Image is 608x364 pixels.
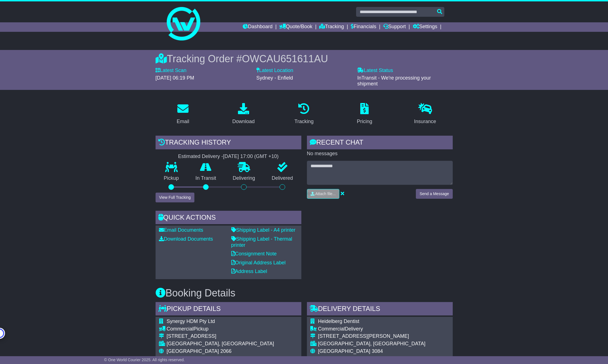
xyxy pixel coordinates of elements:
[104,358,185,362] span: © One World Courier 2025. All rights reserved.
[413,22,437,32] a: Settings
[156,302,301,317] div: Pickup Details
[372,348,383,354] span: 3084
[318,326,345,332] span: Commercial
[229,101,258,127] a: Download
[167,318,215,324] span: Synergy HDM Pty Ltd
[156,136,301,151] div: Tracking history
[307,136,453,151] div: RECENT CHAT
[156,193,194,202] button: View Full Tracking
[156,154,301,160] div: Estimated Delivery -
[231,236,292,248] a: Shipping Label - Thermal printer
[318,318,359,324] span: Heidelberg Dentist
[318,326,426,332] div: Delivery
[156,53,453,65] div: Tracking Order #
[279,22,312,32] a: Quote/Book
[156,288,453,299] h3: Booking Details
[414,118,436,125] div: Insurance
[318,333,426,339] div: [STREET_ADDRESS][PERSON_NAME]
[156,75,194,81] span: [DATE] 06:19 PM
[177,118,189,125] div: Email
[383,22,406,32] a: Support
[167,348,219,354] span: [GEOGRAPHIC_DATA]
[411,101,440,127] a: Insurance
[167,326,194,332] span: Commercial
[232,118,255,125] div: Download
[256,68,293,74] label: Latest Location
[231,251,277,257] a: Consignment Note
[156,211,301,226] div: Quick Actions
[318,348,370,354] span: [GEOGRAPHIC_DATA]
[307,302,453,317] div: Delivery Details
[167,326,293,332] div: Pickup
[357,118,372,125] div: Pricing
[231,227,295,233] a: Shipping Label - A4 printer
[416,189,452,199] button: Send a Message
[353,101,376,127] a: Pricing
[357,75,431,87] span: InTransit - We're processing your shipment
[225,175,264,181] p: Delivering
[256,75,293,81] span: Sydney - Enfield
[167,341,293,347] div: [GEOGRAPHIC_DATA], [GEOGRAPHIC_DATA]
[294,118,313,125] div: Tracking
[187,175,225,181] p: In Transit
[231,260,286,265] a: Original Address Label
[156,175,187,181] p: Pickup
[167,333,293,339] div: [STREET_ADDRESS]
[159,236,213,242] a: Download Documents
[220,348,232,354] span: 2066
[159,227,203,233] a: Email Documents
[291,101,317,127] a: Tracking
[318,341,426,347] div: [GEOGRAPHIC_DATA], [GEOGRAPHIC_DATA]
[351,22,376,32] a: Financials
[223,154,279,160] div: [DATE] 17:00 (GMT +10)
[307,151,453,157] p: No messages
[231,269,267,274] a: Address Label
[357,68,393,74] label: Latest Status
[263,175,301,181] p: Delivered
[173,101,193,127] a: Email
[243,22,273,32] a: Dashboard
[156,68,187,74] label: Latest Scan
[242,53,328,64] span: OWCAU651611AU
[319,22,344,32] a: Tracking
